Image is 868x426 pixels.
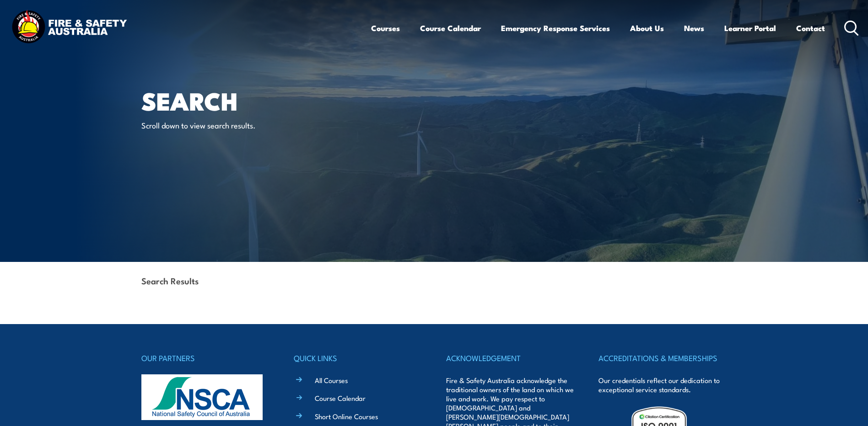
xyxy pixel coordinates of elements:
[141,274,199,287] strong: Search Results
[141,351,270,364] h4: OUR PARTNERS
[315,375,348,385] a: All Courses
[294,351,422,364] h4: QUICK LINKS
[141,374,263,420] img: nsca-logo-footer
[420,16,481,40] a: Course Calendar
[315,393,366,403] a: Course Calendar
[371,16,400,40] a: Courses
[315,411,378,421] a: Short Online Courses
[141,90,367,111] h1: Search
[501,16,610,40] a: Emergency Response Services
[141,120,308,130] p: Scroll down to view search results.
[598,351,727,364] h4: ACCREDITATIONS & MEMBERSHIPS
[796,16,825,40] a: Contact
[630,16,664,40] a: About Us
[446,351,574,364] h4: ACKNOWLEDGEMENT
[684,16,704,40] a: News
[598,376,727,394] p: Our credentials reflect our dedication to exceptional service standards.
[724,16,776,40] a: Learner Portal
